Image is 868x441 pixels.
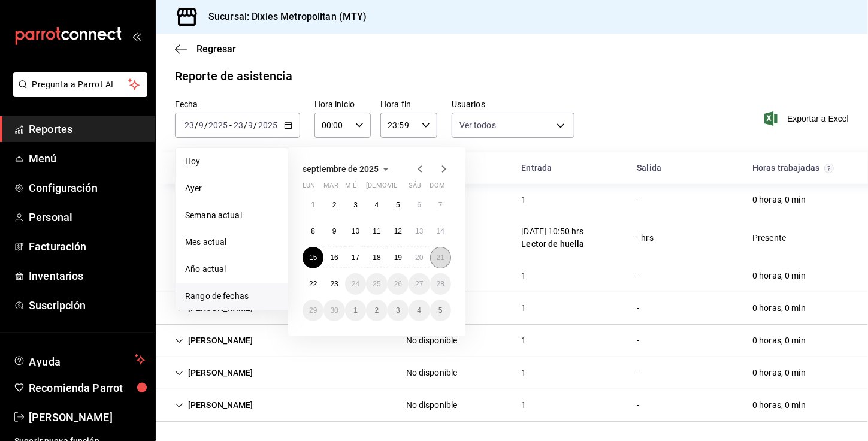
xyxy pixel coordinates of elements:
span: Facturación [29,238,146,255]
span: [PERSON_NAME] [29,409,146,425]
button: 21 de septiembre de 2025 [430,247,451,268]
button: 15 de septiembre de 2025 [303,247,323,268]
div: Row [156,216,868,260]
span: - [229,120,232,130]
button: 20 de septiembre de 2025 [409,247,430,268]
div: Container [156,152,868,422]
div: No disponible [406,367,458,379]
button: 27 de septiembre de 2025 [409,273,430,295]
button: 26 de septiembre de 2025 [388,273,409,295]
abbr: 18 de septiembre de 2025 [373,253,380,262]
abbr: jueves [366,182,437,194]
div: Cell [512,220,594,255]
div: Row [156,389,868,422]
button: 1 de octubre de 2025 [345,300,366,321]
div: Cell [512,265,536,287]
div: Reporte de asistencia [175,67,292,85]
abbr: 12 de septiembre de 2025 [394,227,402,235]
div: Cell [165,233,185,243]
button: 28 de septiembre de 2025 [430,273,451,295]
button: 5 de septiembre de 2025 [388,194,409,216]
abbr: 3 de octubre de 2025 [396,306,400,315]
span: Configuración [29,180,146,196]
button: Regresar [175,43,236,55]
abbr: 30 de septiembre de 2025 [330,306,338,315]
div: Cell [165,394,263,416]
div: Cell [743,394,815,416]
button: 13 de septiembre de 2025 [409,220,430,242]
button: 23 de septiembre de 2025 [323,273,344,295]
abbr: lunes [303,182,315,194]
abbr: 4 de septiembre de 2025 [375,201,379,209]
button: septiembre de 2025 [303,162,393,176]
h3: Sucursal: Dixies Metropolitan (MTY) [199,10,367,24]
button: 30 de septiembre de 2025 [323,300,344,321]
label: Fecha [175,101,300,109]
div: Cell [512,394,536,416]
div: Cell [627,189,649,211]
button: 5 de octubre de 2025 [430,300,451,321]
span: / [204,120,208,130]
div: Cell [165,189,263,211]
div: Cell [397,330,467,352]
button: 14 de septiembre de 2025 [430,220,451,242]
abbr: 9 de septiembre de 2025 [332,227,337,235]
div: Cell [512,297,536,319]
div: Cell [512,330,536,352]
div: HeadCell [743,157,858,179]
abbr: 2 de octubre de 2025 [375,306,379,315]
div: Cell [397,362,467,384]
abbr: 15 de septiembre de 2025 [309,253,317,262]
button: open_drawer_menu [132,31,141,41]
abbr: 17 de septiembre de 2025 [352,253,359,262]
span: septiembre de 2025 [303,164,379,174]
div: Cell [512,189,536,211]
span: Menú [29,150,146,167]
abbr: martes [323,182,338,194]
abbr: 6 de septiembre de 2025 [417,201,421,209]
div: HeadCell [512,157,627,179]
abbr: 14 de septiembre de 2025 [437,227,444,235]
div: Row [156,292,868,325]
abbr: 16 de septiembre de 2025 [330,253,338,262]
span: Personal [29,209,146,225]
abbr: viernes [388,182,397,194]
input: -- [233,120,244,130]
div: Cell [627,394,649,416]
div: Lector de huella [521,238,584,250]
abbr: 5 de octubre de 2025 [438,306,443,315]
div: Cell [743,362,815,384]
abbr: 25 de septiembre de 2025 [373,280,380,288]
button: Exportar a Excel [767,111,849,126]
button: 10 de septiembre de 2025 [345,220,366,242]
input: -- [184,120,195,130]
button: 16 de septiembre de 2025 [323,247,344,268]
span: Regresar [196,43,236,55]
button: 6 de septiembre de 2025 [409,194,430,216]
input: ---- [208,120,228,130]
span: Pregunta a Parrot AI [32,78,129,91]
div: Cell [743,297,815,319]
span: Ver todos [459,119,496,131]
input: -- [198,120,204,130]
button: 29 de septiembre de 2025 [303,300,323,321]
abbr: 22 de septiembre de 2025 [309,280,317,288]
abbr: 7 de septiembre de 2025 [438,201,443,209]
button: 4 de septiembre de 2025 [366,194,387,216]
abbr: 5 de septiembre de 2025 [396,201,400,209]
span: Año actual [185,263,278,276]
abbr: 23 de septiembre de 2025 [330,280,338,288]
abbr: 3 de septiembre de 2025 [353,201,358,209]
div: Cell [512,362,536,384]
div: No disponible [406,399,458,412]
button: 1 de septiembre de 2025 [303,194,323,216]
div: Cell [743,265,815,287]
abbr: 27 de septiembre de 2025 [415,280,423,288]
div: Cell [165,362,263,384]
label: Hora fin [380,101,437,109]
div: No disponible [406,334,458,347]
div: HeadCell [627,157,743,179]
div: Row [156,357,868,389]
abbr: 29 de septiembre de 2025 [309,306,317,315]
